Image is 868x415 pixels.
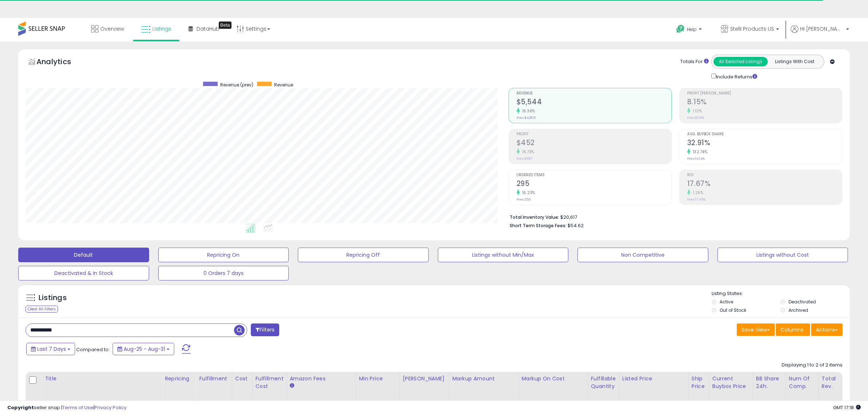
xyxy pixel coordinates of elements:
[520,108,535,114] small: 15.36%
[158,248,289,262] button: Repricing On
[622,375,685,383] div: Listed Price
[517,132,672,136] span: Profit
[717,248,848,262] button: Listings without Cost
[158,266,289,280] button: 0 Orders 7 days
[183,18,225,40] a: DataHub
[690,149,708,155] small: 132.74%
[235,375,249,383] div: Cost
[517,98,672,108] h2: $5,544
[136,18,177,40] a: Listings
[692,375,706,390] div: Ship Price
[18,266,149,280] button: Deactivated & In Stock
[517,92,672,96] span: Revenue
[452,375,515,383] div: Markup Amount
[522,375,585,383] div: Markup on Cost
[591,375,616,390] div: Fulfillable Quantity
[781,326,803,333] span: Columns
[26,306,58,313] div: Clear All Filters
[199,375,229,383] div: Fulfillment
[518,372,588,401] th: The percentage added to the cost of goods (COGS) that forms the calculator for Min & Max prices.
[568,222,584,229] span: $54.62
[520,190,535,195] small: 15.23%
[274,82,293,88] span: Revenue
[756,375,783,390] div: BB Share 24h.
[782,362,842,369] div: Displaying 1 to 2 of 2 items
[712,290,850,297] p: Listing States:
[687,179,842,189] h2: 17.67%
[403,375,446,383] div: [PERSON_NAME]
[7,404,34,411] strong: Copyright
[76,346,110,353] span: Compared to:
[737,323,775,336] button: Save View
[517,197,531,202] small: Prev: 256
[517,156,532,161] small: Prev: $387
[220,82,253,88] span: Revenue (prev)
[290,375,353,383] div: Amazon Fees
[196,25,219,32] span: DataHub
[510,214,559,220] b: Total Inventory Value:
[687,26,697,32] span: Help
[789,307,808,313] label: Archived
[438,248,569,262] button: Listings without Min/Max
[7,404,126,411] div: seller snap | |
[113,343,174,355] button: Aug-25 - Aug-31
[687,132,842,136] span: Avg. Buybox Share
[687,98,842,108] h2: 8.15%
[517,139,672,148] h2: $452
[520,149,534,155] small: 16.73%
[676,24,685,34] i: Get Help
[690,108,702,114] small: 1.12%
[359,375,397,383] div: Min Price
[767,57,822,66] button: Listings With Cost
[687,197,705,202] small: Prev: 17.45%
[62,404,93,411] a: Terms of Use
[680,58,709,65] div: Totals For
[290,383,294,389] small: Amazon Fees.
[687,156,705,161] small: Prev: 14.14%
[517,116,536,120] small: Prev: $4,805
[706,72,766,81] div: Include Returns
[152,25,171,32] span: Listings
[45,375,159,383] div: Title
[124,345,165,353] span: Aug-25 - Aug-31
[298,248,429,262] button: Repricing Off
[687,116,704,120] small: Prev: 8.06%
[720,307,746,313] label: Out of Stock
[712,375,750,390] div: Current Buybox Price
[687,139,842,148] h2: 32.91%
[517,179,672,189] h2: 295
[256,375,284,390] div: Fulfillment Cost
[800,25,844,32] span: Hi [PERSON_NAME]
[577,248,708,262] button: Non Competitive
[713,57,768,66] button: All Selected Listings
[86,18,129,40] a: Overview
[510,212,837,221] li: $20,617
[670,19,709,42] a: Help
[251,323,279,336] button: Filters
[811,323,842,336] button: Actions
[510,222,567,229] b: Short Term Storage Fees:
[687,92,842,96] span: Profit [PERSON_NAME]
[715,18,785,42] a: Stelli Products US
[26,343,75,355] button: Last 7 Days
[18,248,149,262] button: Default
[690,190,704,195] small: 1.26%
[687,173,842,177] span: ROI
[789,299,816,305] label: Deactivated
[791,25,849,42] a: Hi [PERSON_NAME]
[231,18,276,40] a: Settings
[833,404,861,411] span: 2025-09-8 17:18 GMT
[36,57,85,69] h5: Analytics
[789,375,816,390] div: Num of Comp.
[94,404,126,411] a: Privacy Policy
[517,173,672,177] span: Ordered Items
[776,323,810,336] button: Columns
[165,375,193,383] div: Repricing
[730,25,774,32] span: Stelli Products US
[822,375,848,390] div: Total Rev.
[37,345,66,353] span: Last 7 Days
[100,25,124,32] span: Overview
[720,299,733,305] label: Active
[39,293,67,303] h5: Listings
[219,22,231,29] div: Tooltip anchor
